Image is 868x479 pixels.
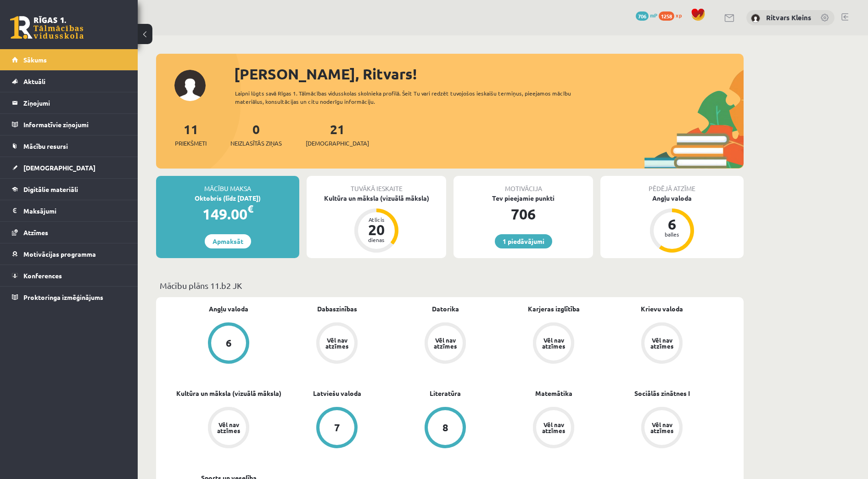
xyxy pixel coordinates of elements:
div: [PERSON_NAME], Ritvars! [234,63,744,85]
span: mP [650,11,657,19]
a: Dabaszinības [317,304,357,314]
legend: Informatīvie ziņojumi [23,114,126,135]
a: Vēl nav atzīmes [499,322,608,366]
a: Datorika [432,304,459,314]
a: Matemātika [535,389,572,398]
legend: Ziņojumi [23,92,126,113]
div: 8 [442,423,448,433]
a: Proktoringa izmēģinājums [12,287,126,308]
span: 1258 [659,11,674,21]
a: Vēl nav atzīmes [608,322,716,366]
a: Vēl nav atzīmes [608,407,716,450]
div: Oktobris (līdz [DATE]) [156,193,299,203]
a: Atzīmes [12,222,126,243]
div: Tuvākā ieskaite [307,176,446,193]
a: [DEMOGRAPHIC_DATA] [12,157,126,178]
a: Informatīvie ziņojumi [12,114,126,135]
div: 6 [658,217,686,231]
a: 7 [283,407,391,450]
span: Konferences [23,271,62,280]
a: 21[DEMOGRAPHIC_DATA] [306,121,369,148]
span: Mācību resursi [23,142,68,150]
a: Vēl nav atzīmes [283,322,391,366]
legend: Maksājumi [23,200,126,221]
span: Atzīmes [23,228,48,237]
div: Laipni lūgts savā Rīgas 1. Tālmācības vidusskolas skolnieka profilā. Šeit Tu vari redzēt tuvojošo... [235,89,588,106]
a: 8 [391,407,499,450]
p: Mācību plāns 11.b2 JK [160,279,740,292]
div: 20 [363,222,390,237]
a: Konferences [12,265,126,286]
a: 0Neizlasītās ziņas [230,121,282,148]
a: 6 [174,322,283,366]
a: Motivācijas programma [12,243,126,265]
a: Vēl nav atzīmes [499,407,608,450]
div: Vēl nav atzīmes [216,422,241,434]
div: Pēdējā atzīme [600,176,744,193]
div: 7 [334,423,340,433]
a: Sociālās zinātnes I [634,389,690,398]
span: 706 [636,11,649,21]
a: Aktuāli [12,71,126,92]
a: Latviešu valoda [313,389,361,398]
div: Motivācija [454,176,593,193]
a: Literatūra [430,389,461,398]
div: Kultūra un māksla (vizuālā māksla) [307,193,446,203]
div: balles [658,231,686,237]
a: Kultūra un māksla (vizuālā māksla) Atlicis 20 dienas [307,193,446,254]
div: Atlicis [363,217,390,222]
div: Mācību maksa [156,176,299,193]
div: Vēl nav atzīmes [432,337,458,349]
div: 706 [454,203,593,225]
span: [DEMOGRAPHIC_DATA] [23,163,95,172]
span: Motivācijas programma [23,250,96,258]
a: Angļu valoda 6 balles [600,193,744,254]
a: Rīgas 1. Tālmācības vidusskola [10,16,84,39]
div: 149.00 [156,203,299,225]
a: Karjeras izglītība [528,304,580,314]
a: Kultūra un māksla (vizuālā māksla) [176,389,281,398]
div: dienas [363,237,390,242]
span: € [247,202,253,215]
a: Angļu valoda [209,304,248,314]
a: Apmaksāt [205,234,251,248]
div: Tev pieejamie punkti [454,193,593,203]
div: Vēl nav atzīmes [324,337,350,349]
a: Maksājumi [12,200,126,221]
a: Digitālie materiāli [12,179,126,200]
img: Ritvars Kleins [751,14,760,23]
a: 1 piedāvājumi [495,234,552,248]
span: [DEMOGRAPHIC_DATA] [306,139,369,148]
a: Ziņojumi [12,92,126,113]
span: Aktuāli [23,77,45,85]
a: 706 mP [636,11,657,19]
span: Proktoringa izmēģinājums [23,293,103,301]
a: Vēl nav atzīmes [174,407,283,450]
div: Vēl nav atzīmes [541,337,566,349]
div: Angļu valoda [600,193,744,203]
a: Krievu valoda [641,304,683,314]
a: 1258 xp [659,11,686,19]
div: Vēl nav atzīmes [541,422,566,434]
span: xp [676,11,682,19]
div: Vēl nav atzīmes [649,337,675,349]
a: Mācību resursi [12,135,126,157]
a: Sākums [12,49,126,70]
span: Digitālie materiāli [23,185,78,193]
span: Neizlasītās ziņas [230,139,282,148]
a: 11Priekšmeti [175,121,207,148]
a: Vēl nav atzīmes [391,322,499,366]
span: Priekšmeti [175,139,207,148]
div: Vēl nav atzīmes [649,422,675,434]
span: Sākums [23,56,47,64]
a: Ritvars Kleins [766,13,811,22]
div: 6 [226,338,232,348]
